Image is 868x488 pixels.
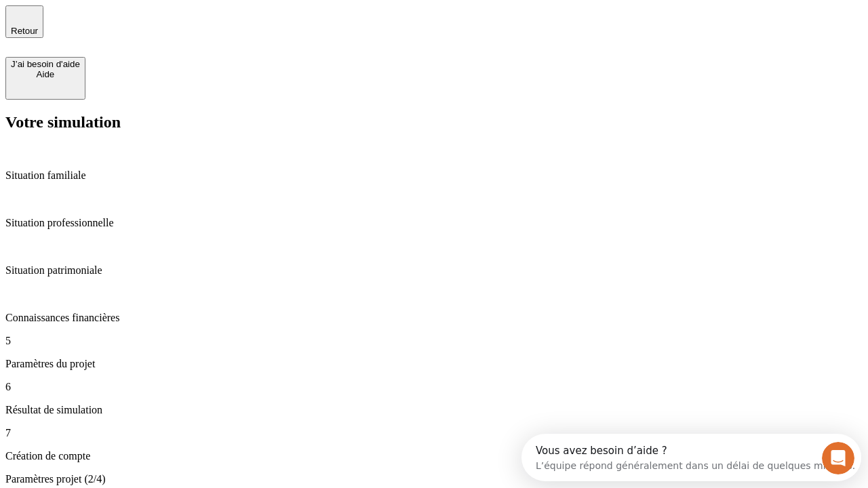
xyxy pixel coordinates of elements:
[5,358,863,370] p: Paramètres du projet
[5,113,863,131] h2: Votre simulation
[5,57,85,100] button: J’ai besoin d'aideAide
[14,22,334,37] div: L’équipe répond généralement dans un délai de quelques minutes.
[5,404,863,416] p: Résultat de simulation
[11,26,38,36] span: Retour
[5,450,863,462] p: Création de compte
[5,5,374,43] div: Ouvrir le Messenger Intercom
[5,312,863,324] p: Connaissances financières
[5,335,863,347] p: 5
[11,59,80,69] div: J’ai besoin d'aide
[14,12,334,22] div: Vous avez besoin d’aide ?
[5,217,863,229] p: Situation professionnelle
[521,434,861,481] iframe: Intercom live chat discovery launcher
[822,442,854,474] iframe: Intercom live chat
[11,69,80,79] div: Aide
[5,381,863,393] p: 6
[5,169,863,182] p: Situation familiale
[5,5,43,38] button: Retour
[5,427,863,439] p: 7
[5,264,863,277] p: Situation patrimoniale
[5,473,863,485] p: Paramètres projet (2/4)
